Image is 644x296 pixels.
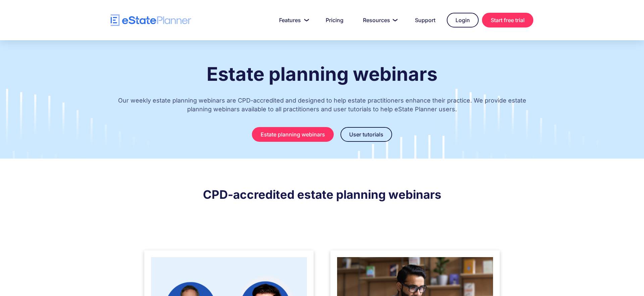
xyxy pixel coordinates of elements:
[207,63,437,85] strong: Estate planning webinars
[111,90,533,124] p: Our weekly estate planning webinars are CPD-accredited and designed to help estate practitioners ...
[447,13,479,27] a: Login
[355,13,404,27] a: Resources
[111,14,191,26] a: home
[318,13,352,27] a: Pricing
[482,13,533,27] a: Start free trial
[407,13,443,27] a: Support
[340,127,392,142] a: User tutorials
[271,13,314,27] a: Features
[252,127,334,142] a: Estate planning webinars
